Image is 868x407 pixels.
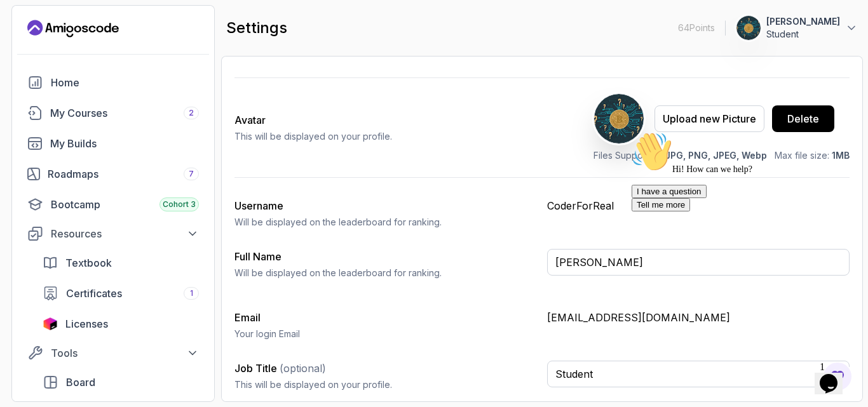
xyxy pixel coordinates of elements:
img: jetbrains icon [43,317,58,330]
input: Enter your full name [547,249,850,276]
label: Full Name [234,250,281,263]
h2: Avatar [234,112,392,128]
p: Will be displayed on the leaderboard for ranking. [234,267,537,279]
span: Board [66,375,95,390]
div: Bootcamp [51,197,199,212]
iframe: chat widget [627,126,855,350]
div: Roadmaps [48,166,199,182]
p: [EMAIL_ADDRESS][DOMAIN_NAME] [547,310,850,325]
iframe: chat widget [815,356,855,394]
p: Will be displayed on the leaderboard for ranking. [234,216,537,229]
div: Home [51,75,199,90]
img: :wave: [5,5,46,46]
div: My Builds [50,136,199,151]
button: Resources [20,222,207,245]
input: Enter your job [547,361,850,387]
p: 64 Points [678,22,715,34]
span: Cohort 3 [163,199,196,210]
div: Tools [51,345,199,361]
span: Licenses [65,316,108,331]
a: licenses [35,311,207,337]
h2: settings [226,18,287,38]
label: Job Title [234,362,326,375]
button: Delete [772,105,834,132]
span: 2 [189,108,194,118]
button: user profile image[PERSON_NAME]Student [736,15,858,41]
span: Textbook [65,255,112,270]
img: user profile image [594,94,644,143]
a: roadmaps [20,161,207,187]
span: Hi! How can we help? [5,38,126,48]
a: home [20,70,207,95]
a: builds [20,131,207,156]
button: Tools [20,342,207,364]
p: This will be displayed on your profile. [234,130,392,143]
img: user profile image [736,16,761,40]
div: Upload new Picture [663,111,756,126]
div: My Courses [50,105,199,121]
p: Files Supported: Max file size: [593,149,850,162]
a: bootcamp [20,192,207,217]
p: [PERSON_NAME] [766,15,840,28]
a: board [35,370,207,395]
label: Username [234,199,283,212]
span: 1 [190,288,193,298]
a: textbook [35,250,207,276]
a: Landing page [27,18,119,39]
div: 👋Hi! How can we help?I have a questionTell me more [5,5,234,85]
span: (optional) [280,362,326,375]
p: Student [766,28,840,41]
p: Your login Email [234,328,537,340]
p: This will be displayed on your profile. [234,378,537,391]
button: I have a question [5,58,80,72]
div: Resources [51,226,199,241]
a: certificates [35,281,207,306]
button: Tell me more [5,72,64,85]
span: 7 [189,169,194,179]
h3: Email [234,310,537,325]
p: CoderForReal [547,198,850,213]
button: Upload new Picture [654,105,764,132]
span: Certificates [66,286,122,301]
a: courses [20,100,207,126]
div: Delete [787,111,819,126]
